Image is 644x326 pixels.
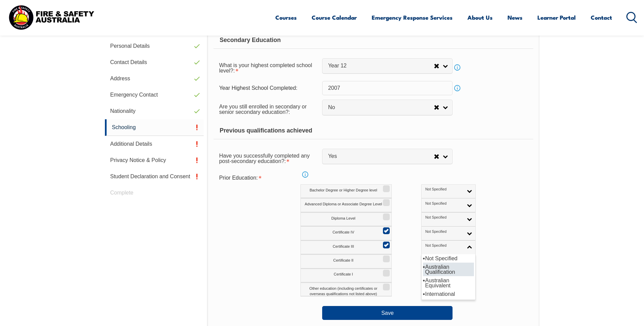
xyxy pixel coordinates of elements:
span: Year 12 [328,62,434,69]
a: Contact Details [105,54,204,70]
a: Info [453,83,462,93]
div: Have you successfully completed any post-secondary education? is required. [214,148,322,167]
a: Schooling [105,119,204,136]
li: International [423,290,474,298]
label: Advanced Diploma or Associate Degree Level [300,198,392,212]
a: Personal Details [105,38,204,54]
span: Yes [328,153,434,160]
label: Other education (including certificates or overseas qualifications not listed above) [300,283,392,297]
a: About Us [467,8,493,26]
div: Secondary Education [214,32,533,49]
li: Australian Equivalent [423,276,474,290]
input: YYYY [322,81,453,95]
a: Emergency Contact [105,87,204,103]
a: Additional Details [105,136,204,152]
span: What is your highest completed school level?: [219,62,312,74]
a: Address [105,70,204,87]
span: Not Specified [425,229,463,234]
a: Privacy Notice & Policy [105,152,204,168]
a: Courses [275,8,297,26]
a: Emergency Response Services [372,8,453,26]
span: Are you still enrolled in secondary or senior secondary education?: [219,104,307,115]
span: No [328,104,434,111]
div: What is your highest completed school level? is required. [214,58,322,77]
label: Bachelor Degree or Higher Degree level [300,184,392,198]
label: Diploma Level [300,212,392,226]
a: Info [300,170,310,179]
span: Not Specified [425,243,463,248]
span: Not Specified [425,201,463,206]
a: Info [453,63,462,72]
a: News [508,8,522,26]
label: Certificate III [300,241,392,254]
label: Certificate IV [300,226,392,240]
li: Not Specified [423,254,474,263]
label: Certificate II [300,254,392,268]
span: Have you successfully completed any post-secondary education?: [219,153,310,164]
div: Previous qualifications achieved [214,122,533,139]
li: Australian Qualification [423,263,474,276]
a: Nationality [105,103,204,119]
a: Learner Portal [537,8,576,26]
label: Certificate I [300,269,392,283]
a: Student Declaration and Consent [105,168,204,185]
div: Year Highest School Completed: [214,82,322,95]
div: Prior Education is required. [214,171,322,184]
button: Save [322,306,453,320]
a: Course Calendar [312,8,357,26]
a: Contact [591,8,612,26]
span: Not Specified [425,187,463,192]
span: Not Specified [425,215,463,220]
